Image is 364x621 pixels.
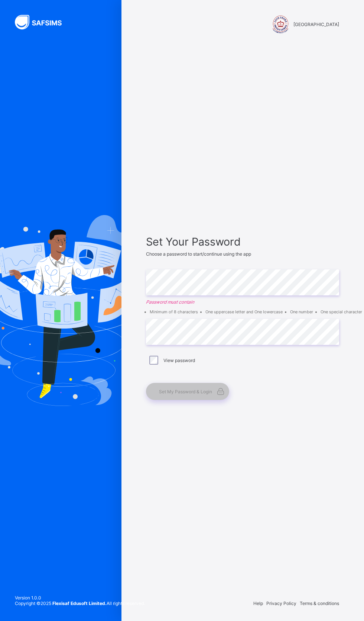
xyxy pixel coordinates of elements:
span: Choose a password to start/continue using the app [146,251,251,257]
span: Help [253,601,263,606]
li: One uppercase letter and One lowercase [205,309,283,314]
span: Terms & conditions [300,601,339,606]
em: Password must contain [146,299,339,305]
li: One number [290,309,313,314]
li: Minimum of 8 characters [150,309,198,314]
span: Copyright © 2025 All rights reserved. [15,601,145,606]
span: Set Your Password [146,235,339,248]
img: SAFSIMS Logo [15,15,71,29]
span: Version 1.0.0 [15,595,145,601]
label: View password [163,358,195,363]
img: Four Crown Private School [271,15,290,33]
span: Privacy Policy [266,601,296,606]
li: One special character [321,309,362,314]
span: [GEOGRAPHIC_DATA] [293,22,339,27]
strong: Flexisaf Edusoft Limited. [52,601,107,606]
span: Set My Password & Login [159,389,212,394]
